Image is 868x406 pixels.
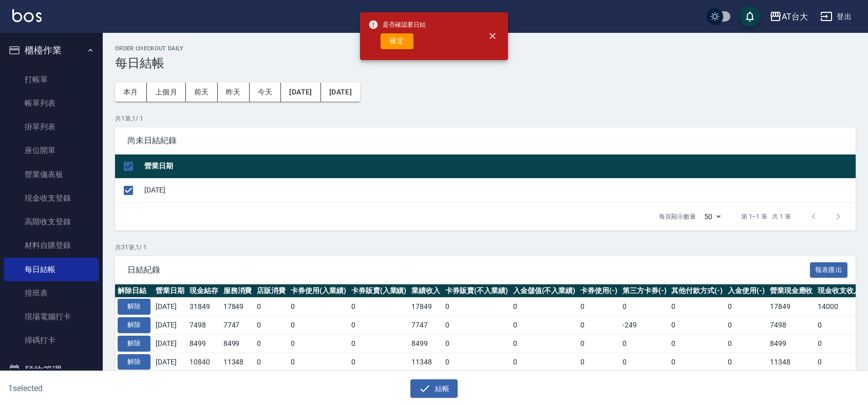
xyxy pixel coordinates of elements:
button: 今天 [250,83,281,102]
a: 掃碼打卡 [4,328,99,352]
td: [DATE] [153,334,187,353]
button: close [481,25,504,47]
span: 日結紀錄 [127,265,810,275]
button: 昨天 [218,83,250,102]
th: 現金結存 [187,284,221,298]
th: 解除日結 [115,284,153,298]
td: 8499 [767,334,816,353]
th: 營業日期 [153,284,187,298]
button: AT台大 [765,6,812,27]
p: 每頁顯示數量 [659,212,696,221]
td: 0 [254,353,288,371]
button: 前天 [186,83,218,102]
th: 業績收入 [409,284,443,298]
td: 0 [254,298,288,316]
td: 0 [815,334,863,353]
p: 第 1–1 筆 共 1 筆 [741,212,791,221]
h3: 每日結帳 [115,56,856,70]
button: 預約管理 [4,357,99,383]
th: 卡券販賣(不入業績) [443,284,511,298]
td: 0 [669,298,725,316]
td: 0 [815,353,863,371]
button: 解除 [118,317,150,333]
td: 0 [620,353,669,371]
button: 解除 [118,299,150,315]
td: 7747 [221,316,255,335]
th: 服務消費 [221,284,255,298]
td: 8499 [187,334,221,353]
div: 50 [700,203,725,230]
a: 材料自購登錄 [4,234,99,257]
td: 0 [349,316,409,335]
button: 登出 [816,7,856,26]
th: 卡券販賣(入業績) [349,284,409,298]
p: 共 1 筆, 1 / 1 [115,114,856,123]
button: save [740,6,760,27]
td: 0 [725,298,767,316]
a: 排班表 [4,281,99,305]
td: [DATE] [153,316,187,335]
td: 0 [288,316,349,335]
td: 0 [349,298,409,316]
th: 營業日期 [142,154,856,179]
td: [DATE] [142,178,856,202]
td: 17849 [409,298,443,316]
span: 尚未日結紀錄 [127,136,843,146]
td: 0 [443,316,511,335]
td: [DATE] [153,298,187,316]
td: 0 [815,316,863,335]
td: 31849 [187,298,221,316]
a: 每日結帳 [4,258,99,281]
span: 是否確認要日結 [368,20,426,30]
td: 17849 [221,298,255,316]
img: Logo [12,9,42,22]
th: 其他付款方式(-) [669,284,725,298]
td: 0 [511,334,578,353]
td: 0 [511,353,578,371]
td: 10840 [187,353,221,371]
button: 櫃檯作業 [4,37,99,64]
a: 營業儀表板 [4,163,99,186]
td: 11348 [221,353,255,371]
td: [DATE] [153,353,187,371]
td: 7498 [767,316,816,335]
th: 入金使用(-) [725,284,767,298]
a: 現場電腦打卡 [4,305,99,328]
th: 營業現金應收 [767,284,816,298]
button: [DATE] [281,83,320,102]
th: 卡券使用(入業績) [288,284,349,298]
button: 本月 [115,83,147,102]
td: 0 [254,334,288,353]
td: 0 [511,298,578,316]
th: 第三方卡券(-) [620,284,669,298]
td: 0 [511,316,578,335]
p: 共 31 筆, 1 / 1 [115,243,856,252]
td: 0 [443,334,511,353]
td: 0 [725,334,767,353]
td: 0 [288,298,349,316]
td: 0 [620,334,669,353]
td: 0 [669,334,725,353]
h6: 1 selected [8,382,215,395]
td: 0 [288,353,349,371]
button: 解除 [118,336,150,352]
td: 8499 [221,334,255,353]
a: 掛單列表 [4,115,99,139]
td: 0 [620,298,669,316]
button: [DATE] [321,83,360,102]
button: 上個月 [147,83,186,102]
td: 7498 [187,316,221,335]
a: 帳單列表 [4,91,99,115]
td: 0 [349,334,409,353]
td: 11348 [767,353,816,371]
h2: Order checkout daily [115,45,856,52]
td: 0 [578,316,620,335]
td: 0 [443,298,511,316]
td: 0 [669,353,725,371]
th: 入金儲值(不入業績) [511,284,578,298]
button: 確定 [381,33,413,49]
div: AT台大 [782,10,808,23]
th: 卡券使用(-) [578,284,620,298]
button: 結帳 [410,379,458,398]
a: 打帳單 [4,68,99,91]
